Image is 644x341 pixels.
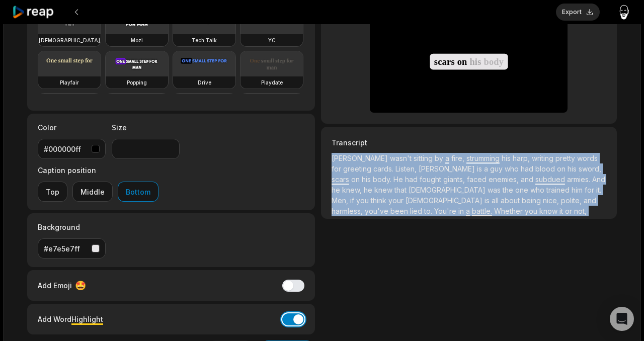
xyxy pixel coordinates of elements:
span: blood [535,164,557,173]
h3: Transcript [332,137,606,148]
span: scars [434,54,455,68]
span: harmless, [332,207,365,215]
span: you [525,207,539,215]
div: #000000ff [44,144,88,154]
label: Background [38,222,106,232]
div: Open Intercom Messenger [610,307,634,331]
span: it [559,207,565,215]
button: #e7e5e7ff [38,238,106,259]
span: [PERSON_NAME] [419,164,477,173]
span: And [592,175,605,184]
span: is [477,164,484,173]
span: all [492,196,501,205]
h3: Playdate [261,78,283,87]
span: Men, [332,196,350,205]
span: had [521,164,535,173]
span: Add Emoji [38,280,72,291]
div: #e7e5e7ff [44,243,88,254]
span: him [572,186,585,194]
button: Middle [72,182,113,202]
span: you've [365,207,390,215]
span: think [371,196,388,205]
span: guy [490,164,505,173]
span: about [501,196,522,205]
span: to. [424,207,434,215]
span: pretty [555,154,577,162]
span: been [390,207,410,215]
label: Color [38,122,106,133]
span: knew, [342,186,364,194]
span: and [584,196,596,205]
span: wasn't [390,154,414,162]
span: sitting [414,154,435,162]
span: on [351,175,362,184]
span: faced [467,175,489,184]
span: he [332,186,342,194]
span: armies. [567,175,592,184]
span: words [577,154,598,162]
span: polite, [561,196,584,205]
span: body [484,54,504,68]
span: being [522,196,543,205]
span: greeting [343,164,373,173]
span: lied [410,207,424,215]
span: cards. [373,164,395,173]
h3: Playfair [60,78,79,87]
span: by [435,154,445,162]
h3: Drive [198,78,211,87]
span: [DEMOGRAPHIC_DATA] [409,186,488,194]
span: the [503,186,515,194]
span: nice, [543,196,561,205]
span: 🤩 [75,279,86,292]
span: enemies, [489,175,521,184]
span: or [565,207,574,215]
h3: YC [268,36,276,44]
span: [PERSON_NAME] [332,154,390,162]
span: you [356,196,371,205]
span: one [515,186,530,194]
span: his [469,54,481,68]
label: Size [112,122,180,133]
span: Highlight [71,315,103,323]
span: had [405,175,420,184]
span: know [539,207,559,215]
span: it. [596,186,601,194]
span: trained [546,186,572,194]
span: a [445,154,451,162]
span: scars [332,175,351,184]
span: You're [434,207,458,215]
span: not, [574,207,587,215]
span: Whether [494,207,525,215]
span: He [393,175,405,184]
span: body. [373,175,393,184]
h3: Tech Talk [192,36,217,44]
span: in [458,207,466,215]
span: for [585,186,596,194]
span: battle. [472,207,494,215]
span: a [466,207,472,215]
span: strumming [466,154,502,162]
span: subdued [535,175,567,184]
button: Export [556,4,600,21]
span: is [485,196,492,205]
span: he [364,186,374,194]
span: on [457,54,467,68]
button: Top [38,182,67,202]
span: your [388,196,406,205]
button: #000000ff [38,139,106,159]
span: who [530,186,546,194]
label: Caption position [38,165,158,176]
div: Add Word [38,312,103,326]
span: sword, [579,164,601,173]
span: that [394,186,409,194]
span: for [332,164,343,173]
button: Bottom [118,182,158,202]
span: fought [420,175,443,184]
span: on [557,164,568,173]
span: fire, [451,154,466,162]
span: harp, [513,154,532,162]
span: [DEMOGRAPHIC_DATA] [406,196,485,205]
h3: Popping [127,78,147,87]
span: Listen, [395,164,419,173]
h3: Mozi [131,36,143,44]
